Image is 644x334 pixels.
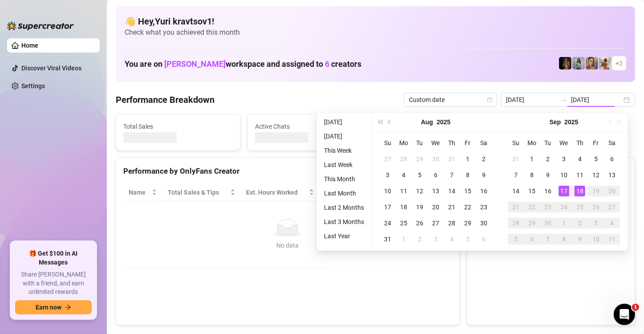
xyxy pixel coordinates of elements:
[560,96,567,103] span: to
[474,165,628,177] div: Sales by OnlyFans Creator
[15,300,92,314] button: Earn nowarrow-right
[246,187,307,197] div: Est. Hours Worked
[125,59,361,69] h1: You are on workspace and assigned to creators
[632,304,639,311] span: 1
[387,122,496,131] span: Messages Sent
[409,93,492,106] span: Custom date
[560,96,567,103] span: swap-right
[123,165,452,177] div: Performance by OnlyFans Creator
[586,57,598,69] img: Cherry
[572,57,585,69] img: A
[123,122,233,131] span: Total Sales
[379,184,452,201] th: Chat Conversion
[325,187,367,197] span: Sales / Hour
[125,28,626,37] span: Check what you achieved this month
[255,122,365,131] span: Active Chats
[384,187,439,197] span: Chat Conversion
[21,82,45,90] a: Settings
[116,94,215,106] h4: Performance Breakdown
[125,15,626,28] h4: 👋 Hey, Yuri kravtsov1 !
[616,58,623,68] span: + 2
[325,59,329,69] span: 6
[65,304,71,310] span: arrow-right
[36,304,61,311] span: Earn now
[168,187,228,197] span: Total Sales & Tips
[15,270,92,297] span: Share [PERSON_NAME] with a friend, and earn unlimited rewards
[21,65,81,72] a: Discover Viral Videos
[506,95,557,105] input: Start date
[599,57,612,69] img: Green
[162,184,241,201] th: Total Sales & Tips
[21,42,38,49] a: Home
[164,59,226,69] span: [PERSON_NAME]
[614,304,635,325] iframe: Intercom live chat
[15,249,92,267] span: 🎁 Get $100 in AI Messages
[320,184,379,201] th: Sales / Hour
[132,240,443,250] div: No data
[129,187,150,197] span: Name
[571,95,622,105] input: End date
[123,184,162,201] th: Name
[7,21,74,30] img: logo-BBDzfeDw.svg
[487,97,492,102] span: calendar
[559,57,571,69] img: D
